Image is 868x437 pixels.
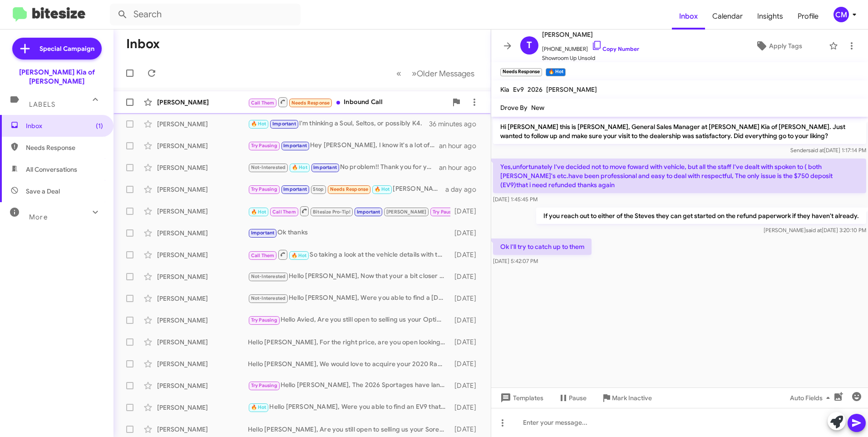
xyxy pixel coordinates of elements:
[251,164,286,170] span: Not-Interested
[429,119,483,129] div: 36 minutes ago
[157,359,248,368] div: [PERSON_NAME]
[732,38,824,54] button: Apply Tags
[248,162,439,173] div: No problem!! Thank you for your patience. :)
[450,316,483,325] div: [DATE]
[439,141,483,150] div: an hour ago
[12,38,102,60] a: Special Campaign
[96,121,103,130] span: (1)
[450,338,483,347] div: [DATE]
[248,425,450,434] div: Hello [PERSON_NAME], Are you still open to selling us your Sorento for the right price?
[251,230,275,236] span: Important
[248,140,439,151] div: Hey [PERSON_NAME], I know it's a lot of vehicles to sift through, but were you able to find a veh...
[157,381,248,390] div: [PERSON_NAME]
[493,258,538,264] span: [DATE] 5:42:07 PM
[251,143,277,149] span: Try Pausing
[157,272,248,281] div: [PERSON_NAME]
[386,209,427,215] span: [PERSON_NAME]
[672,3,705,30] a: Inbox
[500,85,509,94] span: Kia
[826,7,858,22] button: CM
[439,163,483,172] div: an hour ago
[542,29,639,40] span: [PERSON_NAME]
[157,403,248,412] div: [PERSON_NAME]
[157,250,248,259] div: [PERSON_NAME]
[292,164,307,170] span: 🔥 Hot
[594,390,659,406] button: Mark Inactive
[39,44,94,53] span: Special Campaign
[546,85,597,94] span: [PERSON_NAME]
[248,402,450,412] div: Hello [PERSON_NAME], Were you able to find an EV9 that fit your needs?
[251,382,277,388] span: Try Pausing
[750,3,790,30] span: Insights
[498,390,543,406] span: Templates
[29,213,48,221] span: More
[248,249,450,260] div: So taking a look at the vehicle details with the appraiser, it looks like we would be able to tra...
[313,186,324,192] span: Stop
[157,98,248,107] div: [PERSON_NAME]
[493,196,538,203] span: [DATE] 1:45:45 PM
[157,316,248,325] div: [PERSON_NAME]
[790,390,833,406] span: Auto Fields
[450,272,483,281] div: [DATE]
[330,186,369,192] span: Needs Response
[126,37,160,51] h1: Inbox
[251,404,266,410] span: 🔥 Hot
[450,359,483,368] div: [DATE]
[251,209,266,215] span: 🔥 Hot
[157,119,248,129] div: [PERSON_NAME]
[251,253,275,258] span: Call Them
[313,164,337,170] span: Important
[251,317,277,323] span: Try Pausing
[391,64,480,83] nav: Page navigation example
[110,4,301,25] input: Search
[157,141,248,150] div: [PERSON_NAME]
[412,68,417,79] span: »
[536,208,866,224] p: If you reach out to either of the Steves they can get started on the refund paperwork if they hav...
[26,165,77,174] span: All Conversations
[528,85,542,94] span: 2026
[26,187,60,196] span: Save a Deal
[527,38,532,53] span: T
[291,100,330,106] span: Needs Response
[764,227,866,233] span: [PERSON_NAME] [DATE] 3:20:10 PM
[283,186,307,192] span: Important
[612,390,652,406] span: Mark Inactive
[251,100,275,106] span: Call Them
[248,228,450,238] div: Ok thanks
[592,45,639,52] a: Copy Number
[450,207,483,216] div: [DATE]
[433,209,459,215] span: Try Pausing
[357,209,380,215] span: Important
[493,238,592,255] p: Ok I'll try to catch up to them
[769,38,802,54] span: Apply Tags
[450,381,483,390] div: [DATE]
[493,119,866,144] p: Hi [PERSON_NAME] this is [PERSON_NAME], General Sales Manager at [PERSON_NAME] Kia of [PERSON_NAM...
[546,68,565,76] small: 🔥 Hot
[391,64,407,83] button: Previous
[251,273,286,279] span: Not-Interested
[26,121,103,130] span: Inbox
[450,250,483,259] div: [DATE]
[157,338,248,347] div: [PERSON_NAME]
[272,121,296,127] span: Important
[450,425,483,434] div: [DATE]
[569,390,587,406] span: Pause
[272,209,296,215] span: Call Them
[790,147,866,154] span: Sender [DATE] 1:17:14 PM
[313,209,350,215] span: Bitesize Pro-Tip!
[248,205,450,217] div: Sounds good just let me know when works best for you!
[790,3,826,30] a: Profile
[513,85,524,94] span: Ev9
[251,121,266,127] span: 🔥 Hot
[705,3,750,30] a: Calendar
[248,184,445,194] div: [PERSON_NAME] we will be at [GEOGRAPHIC_DATA] around 10am
[417,69,474,79] span: Older Messages
[500,68,542,76] small: Needs Response
[157,185,248,194] div: [PERSON_NAME]
[248,293,450,303] div: Hello [PERSON_NAME], Were you able to find a [DATE] that fit your needs?
[551,390,594,406] button: Pause
[833,7,849,22] div: CM
[491,390,551,406] button: Templates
